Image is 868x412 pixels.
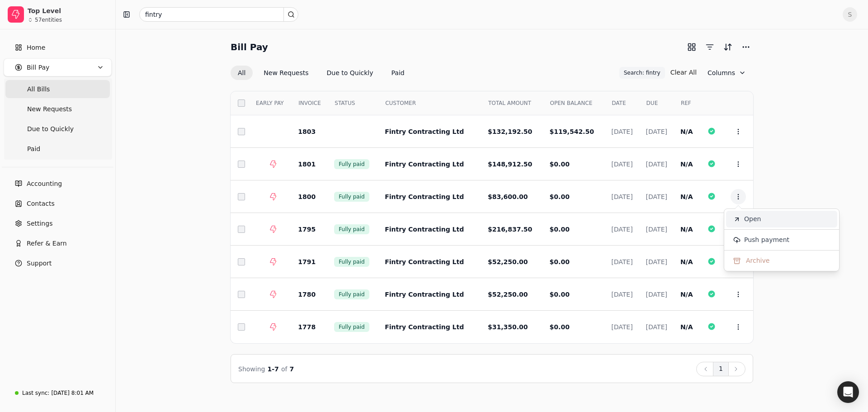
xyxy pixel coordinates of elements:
[256,66,316,80] button: New Requests
[680,291,693,298] span: N/A
[298,226,316,233] span: 1795
[4,214,112,232] a: Settings
[550,323,570,331] span: $0.00
[680,226,693,233] span: N/A
[646,291,667,298] span: [DATE]
[339,160,364,168] span: Fully paid
[4,194,112,213] a: Contacts
[646,193,667,200] span: [DATE]
[619,67,665,79] button: Search: fintry
[837,381,859,403] div: Open Intercom Messenger
[298,99,321,107] span: INVOICE
[385,226,464,233] span: Fintry Contracting Ltd
[339,193,364,201] span: Fully paid
[385,193,464,200] span: Fintry Contracting Ltd
[339,323,364,331] span: Fully paid
[268,365,279,373] span: 1 - 7
[680,161,693,168] span: N/A
[339,258,364,266] span: Fully paid
[298,323,316,331] span: 1778
[843,7,857,22] button: S
[335,99,355,107] span: STATUS
[385,161,464,168] span: Fintry Contracting Ltd
[488,193,528,200] span: $83,600.00
[488,161,532,168] span: $148,912.50
[5,140,110,158] a: Paid
[384,66,412,80] button: Paid
[27,179,62,189] span: Accounting
[231,66,253,80] button: All
[4,254,112,272] button: Support
[5,80,110,98] a: All Bills
[27,63,49,72] span: Bill Pay
[680,193,693,200] span: N/A
[298,258,316,265] span: 1791
[320,66,381,80] button: Due to Quickly
[51,389,94,397] div: [DATE] 8:01 AM
[646,128,667,135] span: [DATE]
[739,40,753,54] button: More
[385,323,464,331] span: Fintry Contracting Ltd
[681,99,691,107] span: REF
[646,323,667,331] span: [DATE]
[646,99,658,107] span: DUE
[550,128,594,135] span: $119,542.50
[4,234,112,252] button: Refer & Earn
[611,193,632,200] span: [DATE]
[385,99,416,107] span: CUSTOMER
[27,104,72,114] span: New Requests
[744,235,789,245] span: Push payment
[646,258,667,265] span: [DATE]
[646,161,667,168] span: [DATE]
[611,291,632,298] span: [DATE]
[35,17,62,23] div: 57 entities
[713,362,729,376] button: 1
[680,258,693,265] span: N/A
[646,226,667,233] span: [DATE]
[27,259,52,268] span: Support
[22,389,49,397] div: Last sync:
[550,226,570,233] span: $0.00
[680,323,693,331] span: N/A
[27,199,55,208] span: Contacts
[746,256,769,265] span: Archive
[488,258,528,265] span: $52,250.00
[339,290,364,298] span: Fully paid
[744,214,761,224] span: Open
[611,323,632,331] span: [DATE]
[488,226,532,233] span: $216,837.50
[385,291,464,298] span: Fintry Contracting Ltd
[4,38,112,57] a: Home
[231,66,412,80] div: Invoice filter options
[680,128,693,135] span: N/A
[550,258,570,265] span: $0.00
[488,323,528,331] span: $31,350.00
[611,128,632,135] span: [DATE]
[4,385,112,401] a: Last sync:[DATE] 8:01 AM
[256,99,283,107] span: EARLY PAY
[611,258,632,265] span: [DATE]
[298,291,316,298] span: 1780
[27,239,67,248] span: Refer & Earn
[488,128,532,135] span: $132,192.50
[488,291,528,298] span: $52,250.00
[4,58,112,76] button: Bill Pay
[488,99,531,107] span: TOTAL AMOUNT
[27,219,52,228] span: Settings
[385,128,464,135] span: Fintry Contracting Ltd
[721,40,735,54] button: Sort
[700,66,753,80] button: Column visibility settings
[550,291,570,298] span: $0.00
[612,99,626,107] span: DATE
[5,100,110,118] a: New Requests
[611,161,632,168] span: [DATE]
[550,193,570,200] span: $0.00
[27,43,45,52] span: Home
[4,175,112,193] a: Accounting
[238,365,265,373] span: Showing
[298,128,316,135] span: 1803
[5,120,110,138] a: Due to Quickly
[298,161,316,168] span: 1801
[550,99,593,107] span: OPEN BALANCE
